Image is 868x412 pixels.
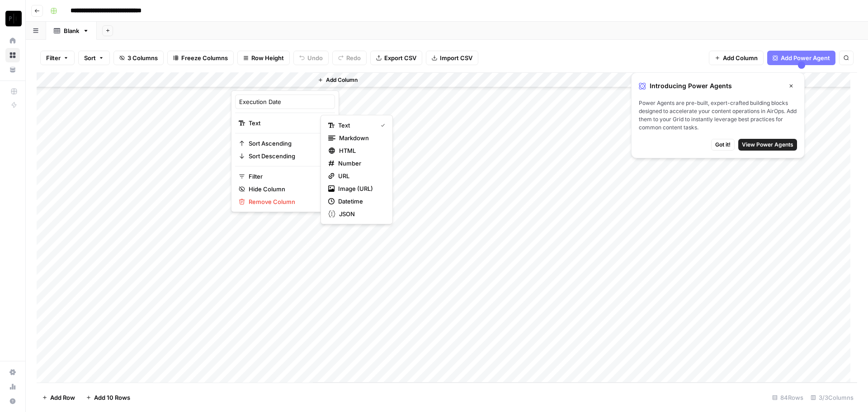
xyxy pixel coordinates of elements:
span: Datetime [338,197,382,206]
span: URL [338,171,382,180]
span: Image (URL) [338,184,382,193]
button: Add Column [314,74,361,86]
span: HTML [339,146,382,155]
span: Number [338,159,382,168]
span: Markdown [339,133,382,142]
span: Add Column [326,76,358,84]
span: Text [249,118,319,128]
span: Text [338,121,373,130]
span: JSON [339,209,382,218]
